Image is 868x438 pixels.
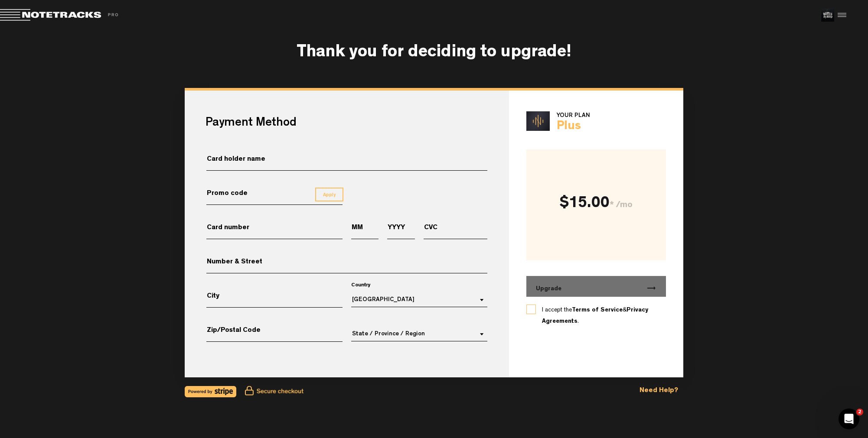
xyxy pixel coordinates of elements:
h3: Payment Method [206,115,297,132]
h3: Thank you for deciding to upgrade! [297,44,571,63]
md-select: State / Province / Region [351,327,487,341]
span: Upgrade [536,285,561,293]
p: Hi Written 👋 [17,62,156,76]
md-select: Country: Canada [351,292,487,307]
span: 2 [856,409,863,415]
div: Plus [557,120,590,134]
img: Profile image for Kam [17,14,35,31]
span: Home [33,292,53,298]
label: I accept the & . [542,305,651,327]
iframe: Intercom live chat [839,409,859,429]
div: Send us a messageWe typically reply in a few minutes [9,102,165,135]
span: Messages [115,292,145,298]
div: Send us a message [18,109,145,118]
a: Privacy Agreements [542,307,648,324]
div: $15.00 [560,197,633,213]
p: How can we help? [17,76,156,91]
button: Upgradetrending_flat [526,276,666,297]
a: Need Help? [640,387,678,394]
div: Close [149,14,165,29]
div: We typically reply in a few minutes [18,118,145,127]
span: * /mo [610,201,633,210]
button: Apply [315,188,343,201]
a: Terms of Service [572,307,623,313]
img: ACg8ocKyds8MKy4dpu-nIK-ZHePgZffMhNk-YBXebN-O81xeOtURswA=s96-c [821,9,834,22]
i: trending_flat [646,283,656,293]
button: Messages [87,270,173,305]
div: [GEOGRAPHIC_DATA] [352,297,414,303]
div: Your Plan [557,111,590,120]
